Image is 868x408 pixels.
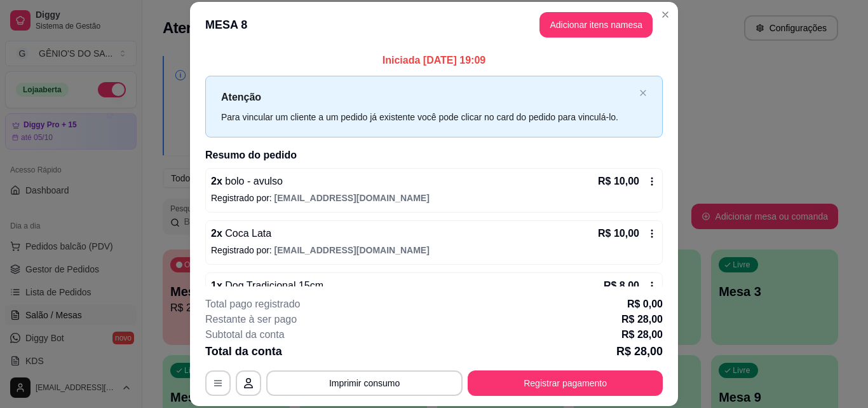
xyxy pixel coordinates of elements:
[205,312,297,327] p: Restante à ser pago
[222,176,283,186] span: bolo - avulso
[639,89,647,97] button: close
[205,148,663,163] h2: Resumo do pedido
[205,297,300,312] p: Total pago registrado
[621,327,663,342] p: R$ 28,00
[221,89,634,105] p: Atenção
[205,53,663,68] p: Iniciada [DATE] 19:09
[205,327,285,342] p: Subtotal da conta
[211,226,271,241] p: 2 x
[627,297,663,312] p: R$ 0,00
[655,4,675,25] button: Close
[211,278,323,293] p: 1 x
[598,226,639,241] p: R$ 10,00
[190,2,678,48] header: MESA 8
[275,245,430,255] span: [EMAIL_ADDRESS][DOMAIN_NAME]
[468,370,663,396] button: Registrar pagamento
[621,312,663,327] p: R$ 28,00
[598,174,639,189] p: R$ 10,00
[211,174,283,189] p: 2 x
[639,89,647,97] span: close
[221,110,634,124] div: Para vincular um cliente a um pedido já existente você pode clicar no card do pedido para vinculá...
[222,228,271,239] span: Coca Lata
[539,12,653,38] button: Adicionar itens namesa
[604,278,639,293] p: R$ 8,00
[266,370,463,396] button: Imprimir consumo
[211,244,657,257] p: Registrado por:
[275,193,430,203] span: [EMAIL_ADDRESS][DOMAIN_NAME]
[616,342,663,360] p: R$ 28,00
[222,280,323,291] span: Dog Tradicional 15cm
[205,342,282,360] p: Total da conta
[211,192,657,204] p: Registrado por:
